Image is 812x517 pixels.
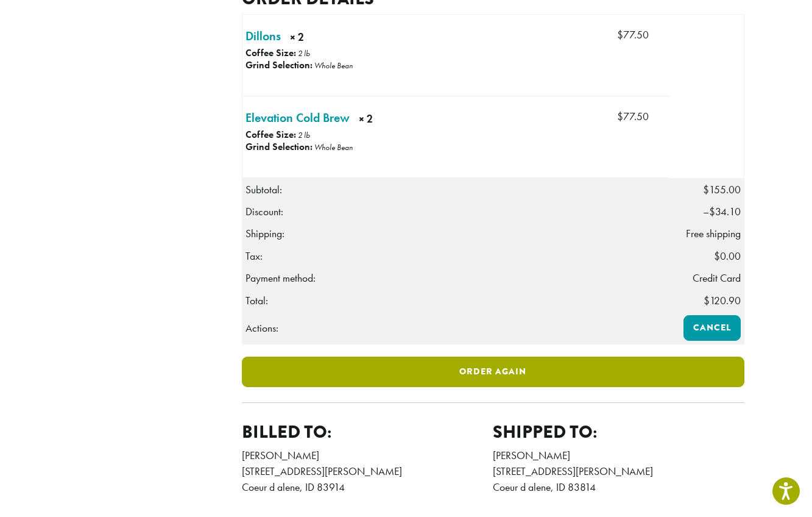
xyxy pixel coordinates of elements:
p: 2 lb [298,130,310,140]
td: Free shipping [670,223,744,244]
th: Discount: [242,201,670,223]
a: Order again [242,357,744,387]
span: $ [714,249,720,263]
strong: × 2 [290,29,340,48]
span: $ [704,294,710,307]
span: 34.10 [709,205,741,218]
strong: × 2 [359,111,429,130]
a: Cancel order 334214 [683,315,741,341]
span: $ [617,110,623,123]
strong: Grind Selection: [245,140,312,153]
p: Whole Bean [314,60,353,71]
h2: Shipped to: [493,421,744,443]
th: Tax: [242,245,670,267]
span: 120.90 [704,294,741,307]
p: 2 lb [298,48,310,59]
strong: Coffee Size: [245,46,296,59]
span: 0.00 [714,249,741,263]
address: [PERSON_NAME] [STREET_ADDRESS][PERSON_NAME] Coeur d alene, ID 83914 [242,447,493,496]
span: $ [703,183,709,196]
span: $ [709,205,715,218]
bdi: 77.50 [617,28,649,41]
h2: Billed to: [242,421,493,443]
th: Shipping: [242,223,670,244]
th: Subtotal: [242,178,670,201]
th: Payment method: [242,267,670,289]
td: – [670,201,744,223]
p: Whole Bean [314,142,353,152]
strong: Grind Selection: [245,59,312,71]
a: Dillons [245,27,281,45]
th: Total: [242,290,670,312]
th: Actions: [242,312,670,344]
strong: Coffee Size: [245,128,296,141]
span: $ [617,28,623,41]
address: [PERSON_NAME] [STREET_ADDRESS][PERSON_NAME] Coeur d alene, ID 83814 [493,447,744,496]
span: 155.00 [703,183,741,196]
bdi: 77.50 [617,110,649,123]
a: Elevation Cold Brew [245,109,350,127]
td: Credit Card [670,267,744,289]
